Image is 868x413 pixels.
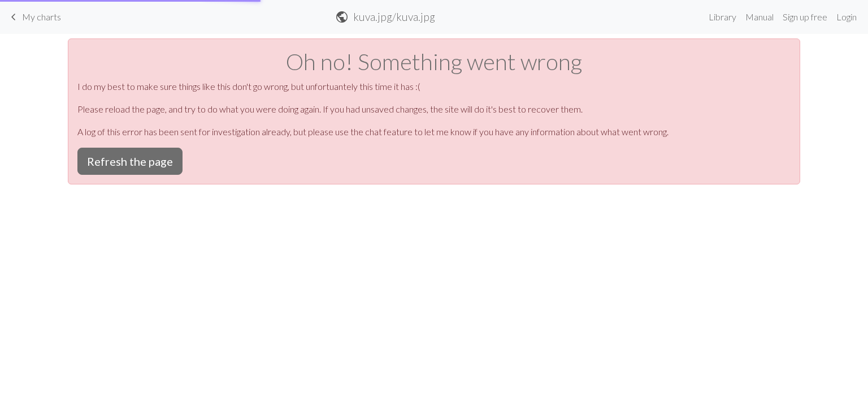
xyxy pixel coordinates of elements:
h2: kuva.jpg / kuva.jpg [353,10,435,23]
p: I do my best to make sure things like this don't go wrong, but unfortuantely this time it has :( [77,80,791,93]
a: Sign up free [778,6,832,28]
a: Manual [741,6,778,28]
a: My charts [7,7,61,27]
p: A log of this error has been sent for investigation already, but please use the chat feature to l... [77,125,791,139]
a: Login [832,6,861,28]
h1: Oh no! Something went wrong [77,48,791,75]
a: Library [704,6,741,28]
span: public [335,9,349,25]
span: keyboard_arrow_left [7,9,20,25]
button: Refresh the page [77,148,183,175]
p: Please reload the page, and try to do what you were doing again. If you had unsaved changes, the ... [77,102,791,116]
span: My charts [22,11,61,22]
